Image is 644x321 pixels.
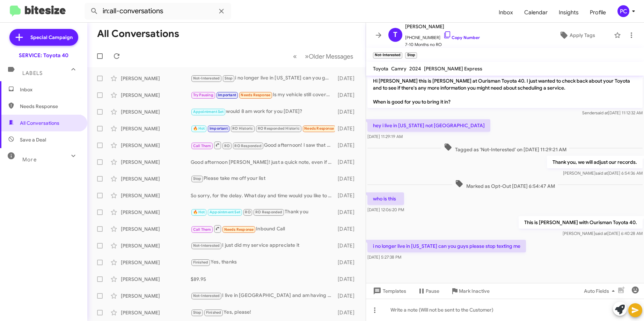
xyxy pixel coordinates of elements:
[22,156,37,163] span: More
[367,75,643,108] p: Hi [PERSON_NAME] this is [PERSON_NAME] at Ourisman Toyota 40. I just wanted to check back about y...
[335,309,360,316] div: [DATE]
[22,70,43,76] span: Labels
[305,52,309,61] span: »
[193,176,202,181] span: Stop
[367,254,401,260] span: [DATE] 5:27:38 PM
[121,92,191,99] div: [PERSON_NAME]
[193,293,220,298] span: Not-Interested
[191,124,335,132] div: Hey [PERSON_NAME], so my car needs oil change can I come now if there is availability?
[30,34,73,41] span: Special Campaign
[121,108,191,115] div: [PERSON_NAME]
[224,227,254,232] span: Needs Response
[582,110,643,115] span: Sender [DATE] 11:12:32 AM
[121,259,191,266] div: [PERSON_NAME]
[191,308,335,316] div: Yes, please!
[121,226,191,232] div: [PERSON_NAME]
[426,285,439,297] span: Pause
[206,310,221,315] span: Finished
[335,276,360,283] div: [DATE]
[335,192,360,199] div: [DATE]
[335,159,360,166] div: [DATE]
[191,159,335,166] div: Good afternoon [PERSON_NAME]! just a quick note, even if your vehicle isn’t showing as due, Toyot...
[19,52,68,59] div: SERVICE: Toyota 40
[519,2,553,23] a: Calendar
[193,260,208,265] span: Finished
[335,75,360,82] div: [DATE]
[553,2,584,23] a: Insights
[121,175,191,182] div: [PERSON_NAME]
[193,210,205,214] span: 🔥 Hot
[210,126,228,131] span: Important
[191,192,335,199] div: So sorry, for the delay. What day and time would you like to come in?
[596,110,608,115] span: said at
[459,285,490,297] span: Mark Inactive
[224,144,230,148] span: RO
[335,125,360,132] div: [DATE]
[193,126,205,131] span: 🔥 Hot
[367,134,403,139] span: [DATE] 11:29:19 AM
[191,208,335,216] div: Thank you
[595,170,608,176] span: said at
[218,93,236,97] span: Important
[191,276,335,283] div: $89.95
[191,91,335,99] div: Is my vehicle still covered for the free oil change
[409,66,421,72] span: 2024
[367,119,490,132] p: hey i live in [US_STATE] not [GEOGRAPHIC_DATA]
[20,136,46,143] span: Save a Deal
[366,285,412,297] button: Templates
[121,75,191,82] div: [PERSON_NAME]
[193,76,220,81] span: Not-Interested
[121,192,191,199] div: [PERSON_NAME]
[563,231,643,236] span: [PERSON_NAME] [DATE] 6:40:28 AM
[335,142,360,149] div: [DATE]
[245,210,250,214] span: RO
[570,29,595,41] span: Apply Tags
[443,35,480,40] a: Copy Number
[293,52,297,61] span: «
[225,76,233,81] span: Stop
[335,92,360,99] div: [DATE]
[121,292,191,299] div: [PERSON_NAME]
[373,66,388,72] span: Toyota
[445,285,495,297] button: Mark Inactive
[584,2,612,23] span: Profile
[335,242,360,249] div: [DATE]
[193,144,211,148] span: Call Them
[578,285,623,297] button: Auto Fields
[191,74,335,82] div: i no longer live in [US_STATE] can you guys please stop texting me
[617,5,629,17] div: PC
[335,226,360,232] div: [DATE]
[289,49,301,63] button: Previous
[9,29,78,46] a: Special Campaign
[309,53,353,60] span: Older Messages
[20,103,79,110] span: Needs Response
[584,285,617,297] span: Auto Fields
[367,192,404,205] p: who is this
[97,28,179,39] h1: All Conversations
[301,49,357,63] button: Next
[563,170,643,176] span: [PERSON_NAME] [DATE] 6:54:36 AM
[258,126,300,131] span: RO Responded Historic
[452,179,558,190] span: Marked as Opt-Out [DATE] 6:54:47 AM
[255,210,282,214] span: RO Responded
[304,126,334,131] span: Needs Response
[367,240,526,252] p: i no longer live in [US_STATE] can you guys please stop texting me
[335,259,360,266] div: [DATE]
[372,285,406,297] span: Templates
[493,2,519,23] span: Inbox
[405,31,480,41] span: [PHONE_NUMBER]
[20,120,59,127] span: All Conversations
[121,276,191,283] div: [PERSON_NAME]
[121,309,191,316] div: [PERSON_NAME]
[191,141,335,150] div: Good afternoon! I saw that you gave us a call earlier and just wanted to check in to see if you w...
[373,52,402,59] small: Not-Interested
[519,216,643,229] p: This is [PERSON_NAME] with Ourisman Toyota 40.
[191,242,335,250] div: I just did my service appreciate it
[191,224,335,233] div: Inbound Call
[193,227,211,232] span: Call Them
[191,175,335,183] div: Please take me off your list
[391,66,407,72] span: Camry
[191,292,335,300] div: I live in [GEOGRAPHIC_DATA] and am having my service done here, thanks.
